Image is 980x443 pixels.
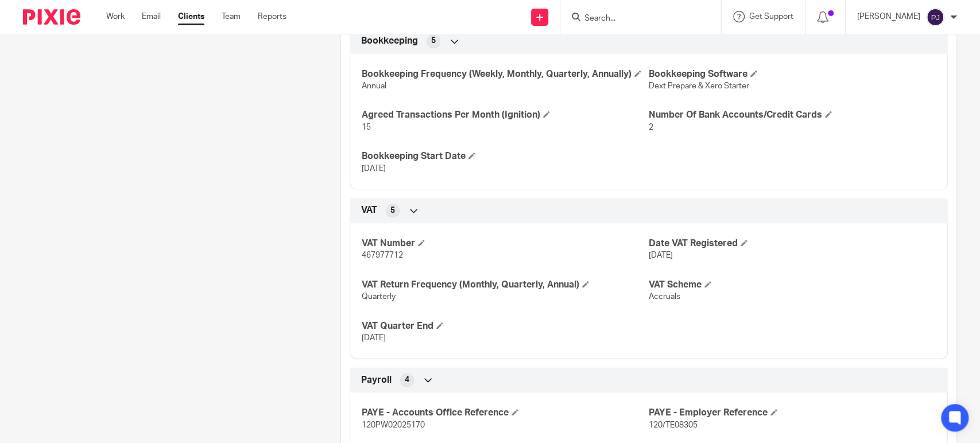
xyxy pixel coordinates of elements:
span: 120/TE08305 [649,421,698,429]
span: Payroll [361,374,392,386]
span: Bookkeeping [361,35,418,47]
h4: Number Of Bank Accounts/Credit Cards [649,109,936,121]
h4: VAT Scheme [649,279,936,291]
span: 5 [390,205,395,216]
a: Work [106,11,125,22]
a: Team [222,11,241,22]
h4: VAT Return Frequency (Monthly, Quarterly, Annual) [362,279,649,291]
span: 15 [362,123,371,131]
span: [DATE] [649,251,673,259]
input: Search [583,14,687,24]
span: Accruals [649,293,680,301]
h4: VAT Quarter End [362,320,649,332]
a: Reports [258,11,286,22]
span: [DATE] [362,165,386,173]
span: 120PW02025170 [362,421,425,429]
h4: PAYE - Accounts Office Reference [362,407,649,419]
h4: PAYE - Employer Reference [649,407,936,419]
h4: Bookkeeping Software [649,68,936,80]
h4: Agreed Transactions Per Month (Ignition) [362,109,649,121]
span: 5 [431,35,436,46]
a: Clients [178,11,204,22]
img: Pixie [23,9,80,25]
img: svg%3E [926,8,944,26]
h4: Bookkeeping Start Date [362,150,649,162]
a: Email [142,11,161,22]
p: [PERSON_NAME] [857,11,920,22]
span: Dext Prepare & Xero Starter [649,82,749,90]
span: 4 [405,374,409,386]
h4: Bookkeeping Frequency (Weekly, Monthly, Quarterly, Annually) [362,68,649,80]
span: 467977712 [362,251,403,259]
span: Annual [362,82,386,90]
h4: Date VAT Registered [649,238,936,250]
span: 2 [649,123,653,131]
span: [DATE] [362,334,386,342]
span: Quarterly [362,293,396,301]
h4: VAT Number [362,238,649,250]
span: VAT [361,204,377,216]
span: Get Support [749,13,793,21]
